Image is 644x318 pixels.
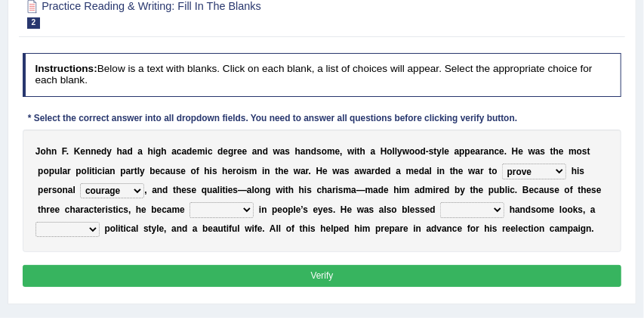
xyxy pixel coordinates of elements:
[162,204,167,215] b: c
[480,166,484,176] b: r
[280,146,285,157] b: a
[70,204,75,215] b: h
[192,185,197,195] b: e
[351,185,356,195] b: a
[181,185,186,195] b: e
[453,166,458,176] b: h
[186,185,192,195] b: s
[233,146,237,157] b: r
[89,166,91,176] b: i
[581,185,586,195] b: h
[153,146,156,157] b: i
[87,166,89,176] b: l
[366,166,371,176] b: a
[161,146,166,157] b: h
[507,185,510,195] b: i
[300,146,306,157] b: a
[148,146,153,157] b: h
[419,166,424,176] b: d
[460,185,465,195] b: y
[126,166,131,176] b: a
[488,146,494,157] b: n
[505,185,507,195] b: l
[479,185,484,195] b: e
[359,166,366,176] b: w
[587,146,590,157] b: t
[572,166,577,176] b: h
[476,166,481,176] b: a
[157,204,162,215] b: e
[360,146,365,157] b: h
[420,185,425,195] b: d
[123,204,128,215] b: s
[433,185,436,195] b: i
[528,146,535,157] b: w
[97,166,103,176] b: c
[102,204,106,215] b: r
[66,146,69,157] b: .
[96,146,101,157] b: e
[252,185,254,195] b: l
[92,166,95,176] b: t
[322,185,327,195] b: h
[180,166,186,176] b: e
[171,146,177,157] b: a
[550,146,553,157] b: t
[197,146,205,157] b: m
[228,146,233,157] b: g
[149,166,155,176] b: b
[109,166,115,176] b: n
[465,146,470,157] b: p
[577,146,582,157] b: o
[176,166,181,176] b: s
[208,146,213,157] b: c
[396,166,401,176] b: a
[515,185,517,195] b: .
[347,146,354,157] b: w
[591,185,596,195] b: s
[144,185,146,195] b: ,
[393,185,399,195] b: h
[46,204,50,215] b: r
[220,185,222,195] b: i
[582,146,587,157] b: s
[539,185,544,195] b: a
[535,146,541,157] b: a
[541,146,546,157] b: s
[264,166,270,176] b: n
[500,185,505,195] b: b
[354,146,356,157] b: i
[23,265,622,287] button: Verify
[495,146,500,157] b: c
[202,185,207,195] b: q
[117,146,122,157] b: h
[306,146,311,157] b: n
[332,185,336,195] b: r
[424,166,430,176] b: a
[140,166,145,176] b: y
[242,166,244,176] b: i
[512,146,519,157] b: H
[397,146,402,157] b: y
[340,146,342,157] b: ,
[212,185,217,195] b: a
[387,146,392,157] b: o
[233,166,236,176] b: r
[476,146,481,157] b: a
[340,166,345,176] b: a
[27,17,41,29] span: 2
[72,185,75,195] b: l
[365,185,374,195] b: m
[95,166,97,176] b: i
[105,166,110,176] b: a
[223,146,228,157] b: e
[381,166,386,176] b: e
[386,166,391,176] b: d
[176,185,181,195] b: h
[306,166,309,176] b: r
[491,166,497,176] b: o
[131,166,134,176] b: r
[421,146,426,157] b: d
[355,166,360,176] b: a
[569,146,577,157] b: m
